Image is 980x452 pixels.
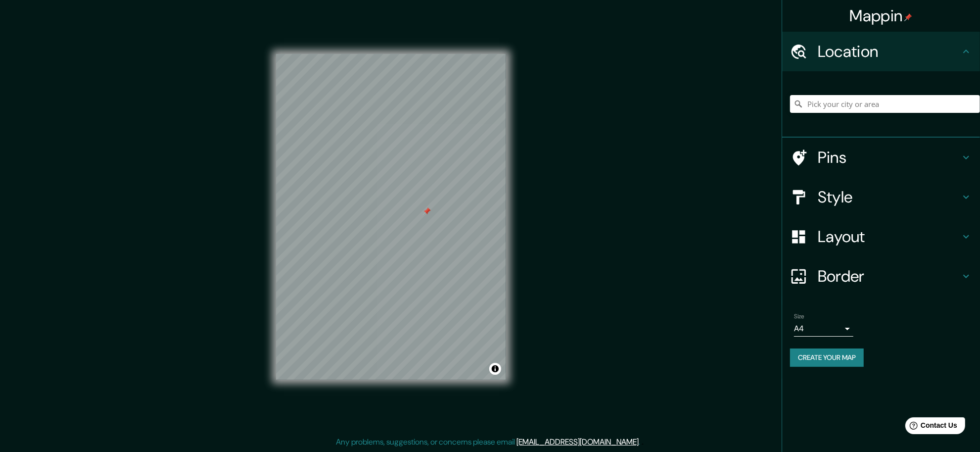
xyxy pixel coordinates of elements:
[892,413,969,441] iframe: Help widget launcher
[782,217,980,256] div: Layout
[276,54,506,380] canvas: Map
[818,266,960,286] h4: Border
[782,138,980,177] div: Pins
[818,42,960,61] h4: Location
[790,349,864,367] button: Create your map
[850,6,913,26] h4: Mappin
[782,32,980,71] div: Location
[794,321,853,337] div: A4
[818,187,960,207] h4: Style
[794,312,804,321] label: Size
[818,227,960,247] h4: Layout
[336,436,641,448] p: Any problems, suggestions, or concerns please email .
[818,148,960,167] h4: Pins
[782,177,980,217] div: Style
[642,436,644,448] div: .
[782,256,980,296] div: Border
[489,363,501,375] button: Toggle attribution
[790,95,980,113] input: Pick your city or area
[904,13,912,21] img: pin-icon.png
[641,436,642,448] div: .
[517,437,639,447] a: [EMAIL_ADDRESS][DOMAIN_NAME]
